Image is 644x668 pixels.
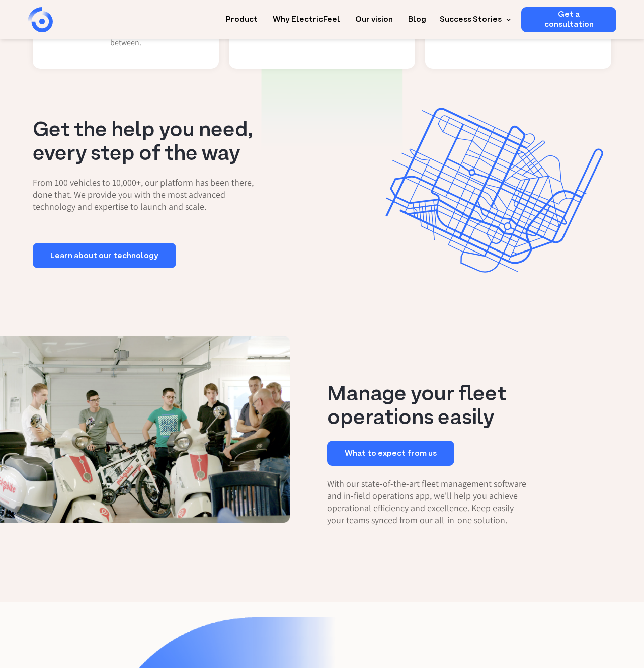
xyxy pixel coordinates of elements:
[408,7,426,26] a: Blog
[434,7,514,32] div: Success Stories
[440,14,502,26] div: Success Stories
[355,7,393,26] a: Our vision
[273,7,340,26] a: Why ElectricFeel
[33,177,265,213] p: From 100 vehicles to 10,000+, our platform has been there, done that. We provide you with the mos...
[327,441,454,466] a: What to expect from us
[28,7,108,32] a: home
[33,119,290,166] h3: Get the help you need, every step of the way
[33,243,176,268] a: Learn about our technology
[226,7,258,26] a: Product
[327,466,532,526] p: With our state-of-the-art fleet management software and in-field operations app, we'll help you a...
[521,7,616,32] a: Get a consultation
[327,383,532,431] h3: Manage your fleet operations easily
[38,40,87,59] input: Submit
[578,602,630,654] iframe: Chatbot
